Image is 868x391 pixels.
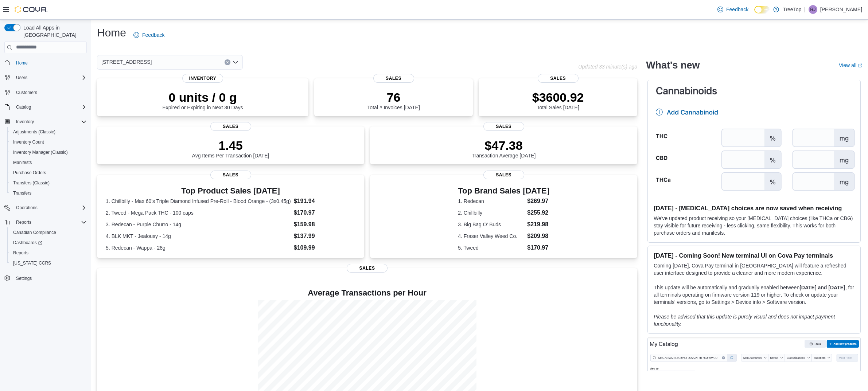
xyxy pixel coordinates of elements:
[10,179,87,187] span: Transfers (Classic)
[13,190,31,196] span: Transfers
[538,74,579,83] span: Sales
[16,219,31,225] span: Reports
[10,148,87,157] span: Inventory Manager (Classic)
[1,102,90,112] button: Catalog
[10,238,87,247] span: Dashboards
[7,238,90,248] a: Dashboards
[532,90,584,110] div: Total Sales [DATE]
[458,209,524,216] dt: 2. Chillbilly
[654,262,855,277] p: Coming [DATE], Cova Pay terminal in [GEOGRAPHIC_DATA] will feature a refreshed user interface des...
[527,197,549,206] dd: $269.97
[1,203,90,213] button: Operations
[654,284,855,306] p: This update will be automatically and gradually enabled between , for all terminals operating on ...
[10,138,87,146] span: Inventory Count
[13,218,87,227] span: Reports
[20,24,87,39] span: Load All Apps in [GEOGRAPHIC_DATA]
[527,220,549,229] dd: $219.98
[532,90,584,105] p: $3600.92
[210,122,251,131] span: Sales
[233,59,238,65] button: Open list of options
[7,147,90,157] button: Inventory Manager (Classic)
[367,90,420,110] div: Total # Invoices [DATE]
[163,90,243,105] p: 0 units / 0 g
[458,232,524,240] dt: 4. Fraser Valley Weed Co.
[10,238,45,247] a: Dashboards
[13,260,51,266] span: [US_STATE] CCRS
[10,168,87,177] span: Purchase Orders
[16,205,38,211] span: Operations
[13,180,50,186] span: Transfers (Classic)
[10,189,34,198] a: Transfers
[13,129,55,135] span: Adjustments (Classic)
[10,259,54,267] a: [US_STATE] CCRS
[858,63,862,68] svg: External link
[13,218,34,227] button: Reports
[472,138,536,153] p: $47.38
[754,13,755,14] span: Dark Mode
[783,5,801,14] p: TreeTop
[163,90,243,110] div: Expired or Expiring in Next 30 Days
[13,73,87,82] span: Users
[16,119,34,125] span: Inventory
[10,228,59,237] a: Canadian Compliance
[483,122,524,131] span: Sales
[15,6,47,13] img: Cova
[13,250,28,256] span: Reports
[4,55,87,302] nav: Complex example
[13,273,87,282] span: Settings
[10,249,87,257] span: Reports
[7,258,90,268] button: [US_STATE] CCRS
[106,187,355,195] h3: Top Product Sales [DATE]
[192,138,269,159] div: Avg Items Per Transaction [DATE]
[16,75,27,81] span: Users
[654,204,855,212] h3: [DATE] - [MEDICAL_DATA] choices are now saved when receiving
[527,243,549,252] dd: $170.97
[106,244,291,251] dt: 5. Redecan - Wappa - 28g
[458,244,524,251] dt: 5. Tweed
[192,138,269,153] p: 1.45
[10,128,87,136] span: Adjustments (Classic)
[367,90,420,105] p: 76
[225,59,230,65] button: Clear input
[13,59,31,67] a: Home
[483,171,524,179] span: Sales
[294,197,355,206] dd: $191.94
[13,274,35,283] a: Settings
[10,128,58,136] a: Adjustments (Classic)
[106,198,291,205] dt: 1. Chillbilly - Max 60's Triple Diamond Infused Pre-Roll - Blood Orange - (3x0.45g)
[1,217,90,227] button: Reports
[131,28,167,42] a: Feedback
[10,259,87,267] span: Washington CCRS
[7,188,90,198] button: Transfers
[810,5,816,14] span: RJ
[1,117,90,127] button: Inventory
[294,243,355,252] dd: $109.99
[654,314,835,327] em: Please be advised that this update is purely visual and does not impact payment functionality.
[13,73,30,82] button: Users
[7,168,90,178] button: Purchase Orders
[294,220,355,229] dd: $159.98
[799,285,845,290] strong: [DATE] and [DATE]
[10,138,47,146] a: Inventory Count
[7,157,90,168] button: Manifests
[1,87,90,98] button: Customers
[97,26,126,40] h1: Home
[1,58,90,68] button: Home
[10,158,87,167] span: Manifests
[13,88,87,97] span: Customers
[754,6,770,13] input: Dark Mode
[10,249,31,257] a: Reports
[472,138,536,159] div: Transaction Average [DATE]
[839,62,862,68] a: View allExternal link
[809,5,817,14] div: Reggie Jubran
[715,2,751,17] a: Feedback
[654,215,855,236] p: We've updated product receiving so your [MEDICAL_DATA] choices (like THCa or CBG) stay visible fo...
[13,149,68,155] span: Inventory Manager (Classic)
[13,58,87,67] span: Home
[1,273,90,283] button: Settings
[182,74,223,83] span: Inventory
[373,74,414,83] span: Sales
[16,90,37,95] span: Customers
[13,203,87,212] span: Operations
[726,6,748,13] span: Feedback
